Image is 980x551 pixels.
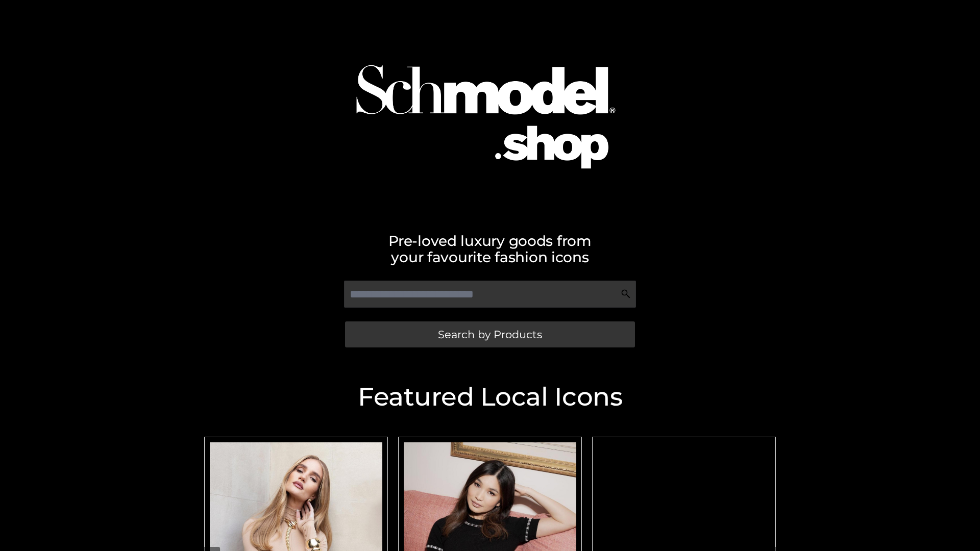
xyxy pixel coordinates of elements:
[345,321,635,347] a: Search by Products
[199,233,781,265] h2: Pre-loved luxury goods from your favourite fashion icons
[199,384,781,410] h2: Featured Local Icons​
[621,289,631,299] img: Search Icon
[438,329,542,340] span: Search by Products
